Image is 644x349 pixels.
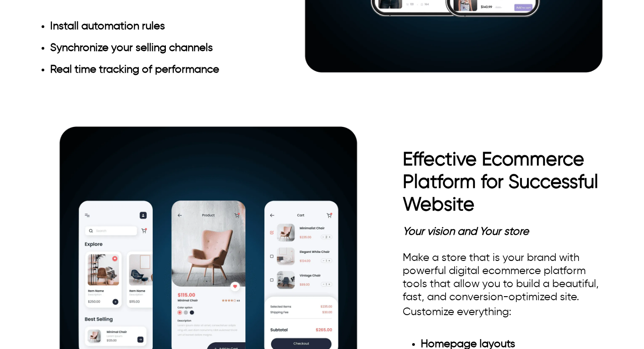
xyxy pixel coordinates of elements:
span: Your vision and Your store [403,226,529,237]
p: Customize everything: [403,304,612,320]
span: Install automation rules [50,21,165,32]
span: Synchronize your selling channels [50,42,213,53]
h2: Effective Ecommerce Platform for Successful Website [403,149,612,216]
span: Real time tracking of performance [50,64,219,75]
